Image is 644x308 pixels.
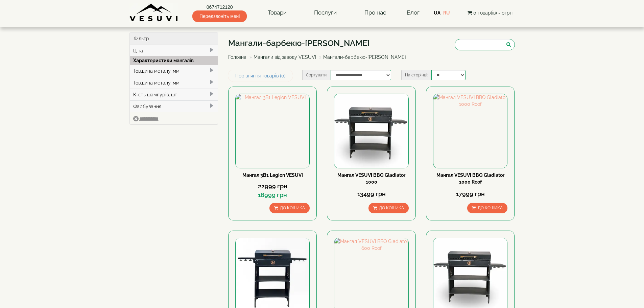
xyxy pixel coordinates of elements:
a: Головна [228,54,246,60]
div: 16999 грн [235,191,310,199]
span: 0 товар(ів) - 0грн [473,10,512,16]
button: До кошика [368,203,409,213]
div: Товщина металу, мм [130,77,218,89]
li: Мангали-барбекю-[PERSON_NAME] [317,54,406,61]
img: Мангал VESUVI BBQ Gladiator 1000 Roof [433,94,507,168]
label: На сторінці: [401,70,431,80]
a: Мангали від заводу VESUVI [254,54,316,60]
a: Порівняння товарів (0) [228,70,293,81]
div: Фарбування [130,100,218,112]
div: Ціна [130,45,218,56]
img: Мангал VESUVI BBQ Gladiator 1000 [334,94,408,168]
button: До кошика [467,203,507,213]
div: Фільтр [130,32,218,45]
div: К-сть шампурів, шт [130,89,218,100]
a: Мангал VESUVI BBQ Gladiator 1000 Roof [436,172,504,185]
span: До кошика [379,206,404,210]
span: До кошика [478,206,503,210]
a: RU [443,10,450,16]
a: Про нас [358,5,393,21]
h1: Мангали-барбекю-[PERSON_NAME] [228,39,411,48]
div: 22999 грн [235,182,310,191]
img: Завод VESUVI [129,3,178,22]
label: Сортувати: [302,70,331,80]
div: 17999 грн [433,190,507,198]
a: Мангал VESUVI BBQ Gladiator 1000 [337,172,405,185]
button: До кошика [269,203,310,213]
a: Мангал 3В1 Legion VESUVI [242,172,303,178]
a: UA [434,10,440,16]
a: 0674712120 [192,4,247,10]
div: Характеристики мангалів [130,56,218,65]
button: 0 товар(ів) - 0грн [466,9,515,17]
img: Мангал 3В1 Legion VESUVI [236,94,309,168]
span: До кошика [280,206,305,210]
div: Товщина металу, мм [130,65,218,77]
div: 13499 грн [334,190,408,198]
a: Блог [407,9,420,16]
a: Послуги [307,5,343,21]
span: Передзвоніть мені [192,10,247,22]
a: Товари [261,5,293,21]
